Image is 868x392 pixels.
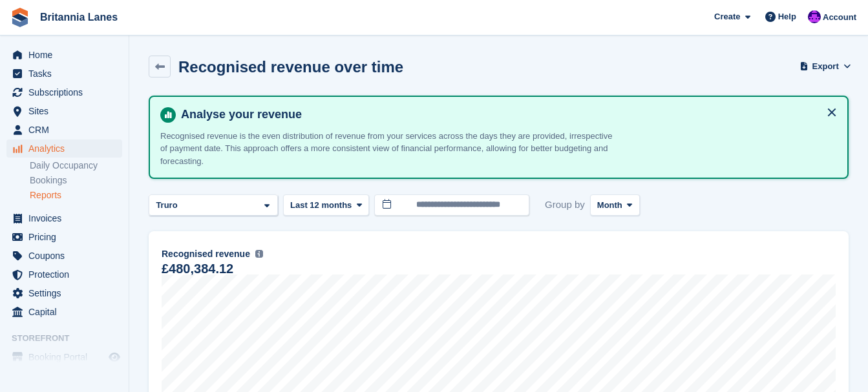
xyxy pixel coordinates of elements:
[30,189,122,201] a: Reports
[6,46,122,64] a: menu
[28,284,106,302] span: Settings
[255,250,263,258] img: icon-info-grey-7440780725fd019a000dd9b08b2336e03edf1995a4989e88bcd33f0948082b44.svg
[778,10,796,23] span: Help
[28,121,106,139] span: CRM
[6,348,122,366] a: menu
[714,10,740,23] span: Create
[12,332,129,345] span: Storefront
[6,209,122,227] a: menu
[30,160,122,172] a: Daily Occupancy
[6,247,122,265] a: menu
[28,247,106,265] span: Coupons
[6,284,122,302] a: menu
[28,228,106,246] span: Pricing
[28,348,106,366] span: Booking Portal
[30,174,122,187] a: Bookings
[823,11,856,24] span: Account
[176,107,837,122] h4: Analyse your revenue
[10,8,30,27] img: stora-icon-8386f47178a22dfd0bd8f6a31ec36ba5ce8667c1dd55bd0f319d3a0aa187defe.svg
[6,228,122,246] a: menu
[6,102,122,120] a: menu
[6,65,122,83] a: menu
[28,83,106,101] span: Subscriptions
[28,102,106,120] span: Sites
[808,10,821,23] img: Mark Lane
[545,194,585,216] span: Group by
[28,209,106,227] span: Invoices
[28,46,106,64] span: Home
[160,130,613,168] p: Recognised revenue is the even distribution of revenue from your services across the days they ar...
[107,349,122,365] a: Preview store
[28,65,106,83] span: Tasks
[178,58,403,76] h2: Recognised revenue over time
[283,194,369,216] button: Last 12 months
[6,121,122,139] a: menu
[802,56,849,77] button: Export
[6,303,122,321] a: menu
[6,83,122,101] a: menu
[812,60,839,73] span: Export
[162,247,250,261] span: Recognised revenue
[6,139,122,158] a: menu
[28,265,106,284] span: Protection
[590,194,640,216] button: Month
[6,265,122,284] a: menu
[162,263,233,274] div: £480,384.12
[290,199,352,212] span: Last 12 months
[597,199,622,212] span: Month
[35,6,123,28] a: Britannia Lanes
[28,139,106,158] span: Analytics
[154,199,182,212] div: Truro
[28,303,106,321] span: Capital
